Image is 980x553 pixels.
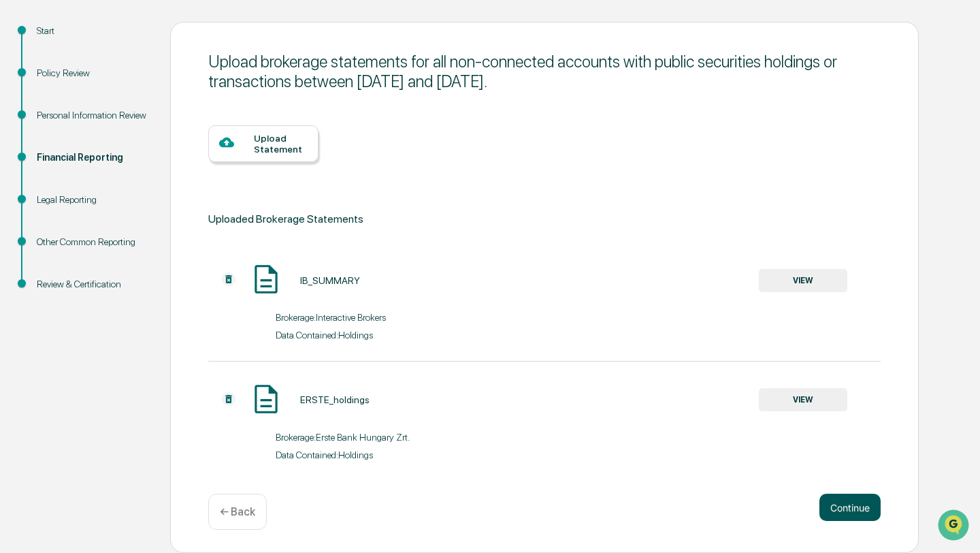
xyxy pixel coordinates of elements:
div: Legal Reporting [37,193,148,207]
a: 🗄️Attestations [93,166,174,191]
div: We're offline, we'll be back soon [46,118,178,129]
span: Attestations [112,172,169,185]
button: VIEW [759,388,847,411]
iframe: Open customer support [936,508,973,545]
div: IB_SUMMARY [300,275,360,286]
div: Upload Statement [254,133,308,155]
div: Data Contained: Holdings [276,330,544,341]
a: 🖐️Preclearance [8,166,93,191]
div: Personal Information Review [37,108,148,123]
button: Continue [819,494,881,521]
div: Upload brokerage statements for all non-connected accounts with public securities holdings or tra... [208,52,881,91]
button: VIEW [759,269,847,292]
div: 🗄️ [99,173,110,184]
div: Brokerage: Interactive Brokers [276,312,544,323]
div: Policy Review [37,66,148,80]
img: Document Icon [249,382,283,416]
p: How can we help? [14,29,248,50]
button: Start new chat [231,108,248,125]
a: 🔎Data Lookup [8,192,91,217]
a: Powered byPylon [96,230,165,241]
div: Review & Certification [37,277,148,291]
div: Uploaded Brokerage Statements [208,209,881,229]
div: Start new chat [46,104,223,118]
div: ERSTE_holdings [300,394,370,405]
div: 🖐️ [14,173,24,184]
div: Brokerage: Erste Bank Hungary Zrt. [276,432,544,443]
div: Financial Reporting [37,151,148,165]
span: Data Lookup [27,197,86,211]
img: Document Icon [249,262,283,296]
img: Additional Document Icon [222,272,235,286]
div: 🔎 [14,199,24,210]
div: Start [37,24,148,38]
span: Preclearance [27,172,88,185]
div: Other Common Reporting [37,235,148,249]
img: Additional Document Icon [222,392,235,406]
p: ← Back [220,505,255,518]
span: Pylon [135,231,165,241]
div: Data Contained: Holdings [276,449,544,460]
img: 1746055101610-c473b297-6a78-478c-a979-82029cc54cd1 [14,104,38,129]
